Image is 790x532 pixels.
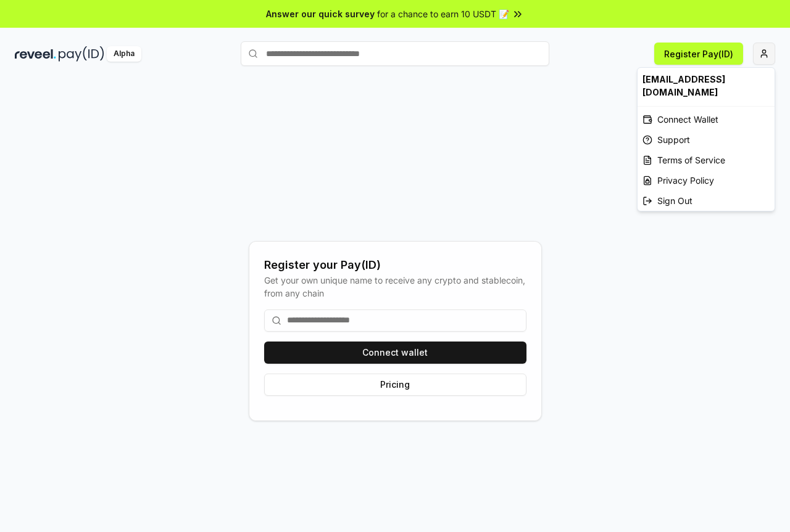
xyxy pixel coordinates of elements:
div: Sign Out [638,190,775,211]
div: Connect Wallet [638,109,775,129]
div: [EMAIL_ADDRESS][DOMAIN_NAME] [638,68,775,104]
a: Terms of Service [638,150,775,170]
a: Privacy Policy [638,170,775,190]
a: Support [638,129,775,150]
